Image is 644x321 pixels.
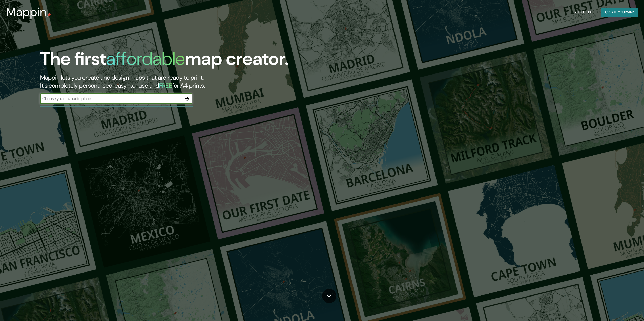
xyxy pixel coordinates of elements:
[572,8,593,17] button: About Us
[159,82,172,89] h5: FREE
[40,73,362,90] h2: Mappin lets you create and design maps that are ready to print. It's completely personalised, eas...
[40,48,289,73] h1: The first map creator.
[601,8,638,17] button: Create yourmap
[47,13,51,17] img: mappin-pin
[106,47,185,70] h1: affordable
[6,5,47,19] h3: Mappin
[40,96,182,102] input: Choose your favourite place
